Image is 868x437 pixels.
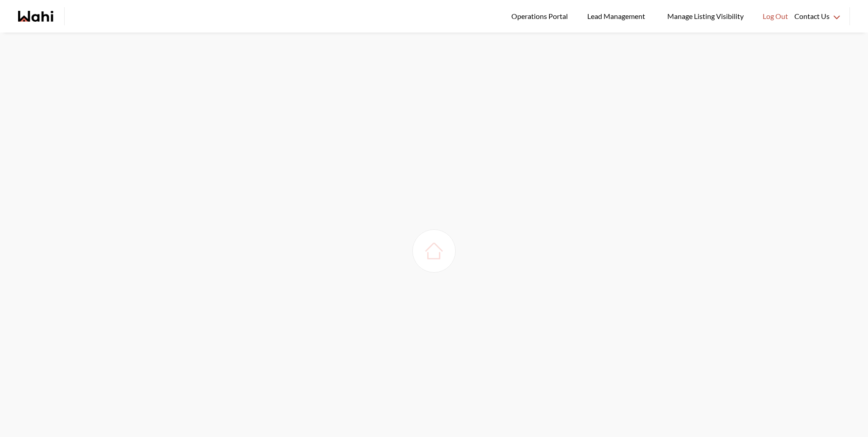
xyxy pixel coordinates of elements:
[421,238,447,264] img: loading house image
[18,11,53,22] a: Wahi homepage
[665,10,746,22] span: Manage Listing Visibility
[763,10,788,22] span: Log Out
[511,10,571,22] span: Operations Portal
[587,10,648,22] span: Lead Management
